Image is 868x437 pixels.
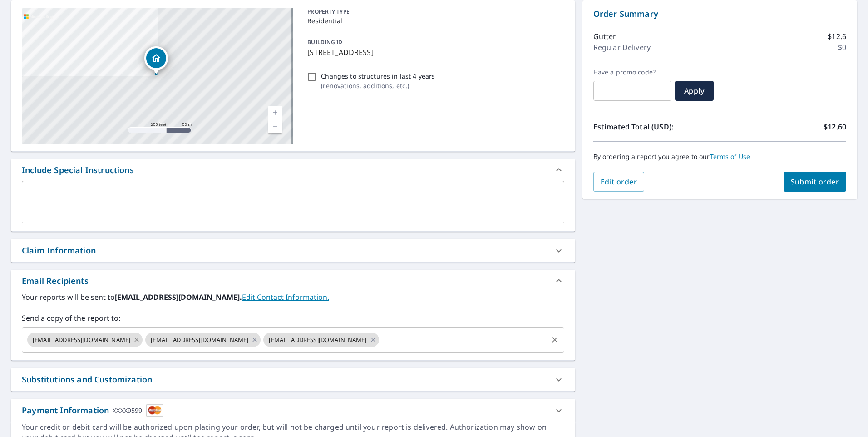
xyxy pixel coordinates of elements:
[838,42,846,53] p: $0
[144,46,168,74] div: Dropped pin, building 1, Residential property, 53 Yarrow Cir Martinsburg, WV 25404
[682,86,706,96] span: Apply
[11,368,575,391] div: Substitutions and Customization
[11,239,575,262] div: Claim Information
[11,159,575,181] div: Include Special Instructions
[307,16,560,25] p: Residential
[22,275,89,287] div: Email Recipients
[321,71,435,81] p: Changes to structures in last 4 years
[268,106,282,119] a: Current Level 17, Zoom In
[11,399,575,422] div: Payment InformationXXXX9599cardImage
[268,119,282,133] a: Current Level 17, Zoom Out
[307,8,560,16] p: PROPERTY TYPE
[593,42,651,53] p: Regular Delivery
[263,336,372,344] span: [EMAIL_ADDRESS][DOMAIN_NAME]
[824,121,846,132] p: $12.60
[593,31,616,42] p: Gutter
[27,333,143,347] div: [EMAIL_ADDRESS][DOMAIN_NAME]
[22,292,564,303] label: Your reports will be sent to
[145,336,254,344] span: [EMAIL_ADDRESS][DOMAIN_NAME]
[263,333,379,347] div: [EMAIL_ADDRESS][DOMAIN_NAME]
[113,404,142,417] div: XXXX9599
[710,152,750,161] a: Terms of Use
[593,121,720,132] p: Estimated Total (USD):
[593,153,846,161] p: By ordering a report you agree to our
[115,292,242,302] b: [EMAIL_ADDRESS][DOMAIN_NAME].
[22,313,564,323] label: Send a copy of the report to:
[828,31,846,42] p: $12.6
[593,172,645,192] button: Edit order
[146,404,163,417] img: cardImage
[307,38,342,46] p: BUILDING ID
[593,68,671,76] label: Have a promo code?
[27,336,136,344] span: [EMAIL_ADDRESS][DOMAIN_NAME]
[601,177,637,187] span: Edit order
[548,333,561,346] button: Clear
[791,177,839,187] span: Submit order
[22,404,163,417] div: Payment Information
[22,373,152,386] div: Substitutions and Customization
[242,292,329,302] a: EditContactInfo
[145,333,261,347] div: [EMAIL_ADDRESS][DOMAIN_NAME]
[22,164,134,176] div: Include Special Instructions
[675,81,714,101] button: Apply
[321,81,435,90] p: ( renovations, additions, etc. )
[784,172,847,192] button: Submit order
[307,47,560,58] p: [STREET_ADDRESS]
[593,8,846,20] p: Order Summary
[11,270,575,292] div: Email Recipients
[22,244,96,257] div: Claim Information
